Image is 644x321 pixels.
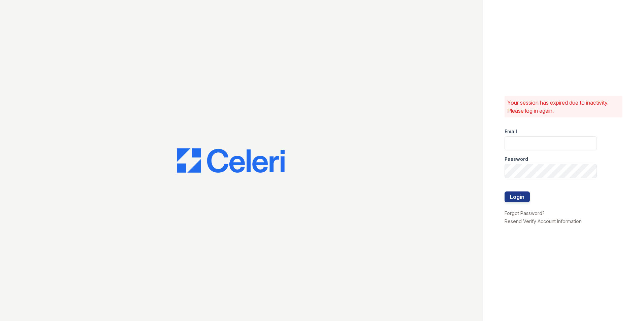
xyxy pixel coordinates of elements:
[177,148,285,173] img: CE_Logo_Blue-a8612792a0a2168367f1c8372b55b34899dd931a85d93a1a3d3e32e68fde9ad4.png
[505,218,582,224] a: Resend Verify Account Information
[505,210,545,216] a: Forgot Password?
[505,156,528,163] label: Password
[505,191,530,202] button: Login
[507,99,620,115] p: Your session has expired due to inactivity. Please log in again.
[505,128,517,135] label: Email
